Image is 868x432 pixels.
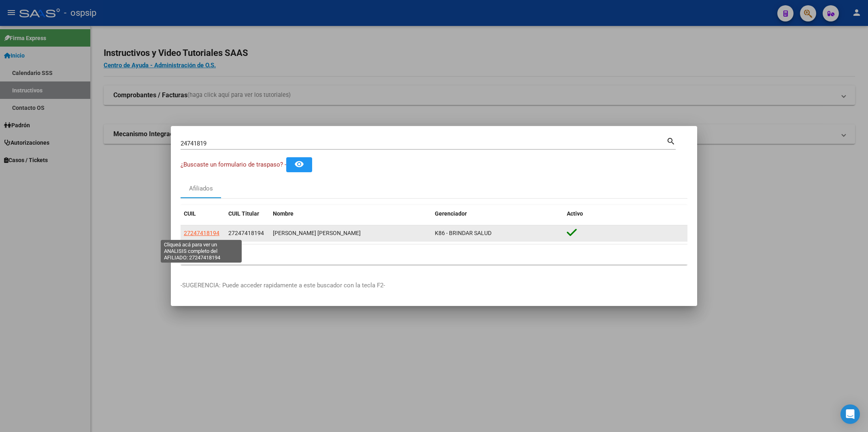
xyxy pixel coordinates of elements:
mat-icon: remove_red_eye [294,159,304,169]
span: ¿Buscaste un formulario de traspaso? - [181,161,286,168]
mat-icon: search [666,136,676,145]
datatable-header-cell: CUIL [181,205,225,222]
span: K86 - BRINDAR SALUD [435,230,491,236]
span: 27247418194 [228,230,264,236]
datatable-header-cell: CUIL Titular [225,205,270,222]
span: Activo [567,210,583,217]
span: Nombre [273,210,294,217]
div: Afiliados [189,184,213,193]
span: 27247418194 [184,230,219,236]
datatable-header-cell: Activo [564,205,687,222]
div: [PERSON_NAME] [PERSON_NAME] [273,229,428,238]
span: CUIL Titular [228,210,259,217]
datatable-header-cell: Gerenciador [432,205,564,222]
div: Open Intercom Messenger [840,404,860,424]
span: Gerenciador [435,210,467,217]
p: -SUGERENCIA: Puede acceder rapidamente a este buscador con la tecla F2- [181,281,687,290]
datatable-header-cell: Nombre [270,205,432,222]
span: CUIL [184,210,196,217]
div: 1 total [181,244,687,265]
